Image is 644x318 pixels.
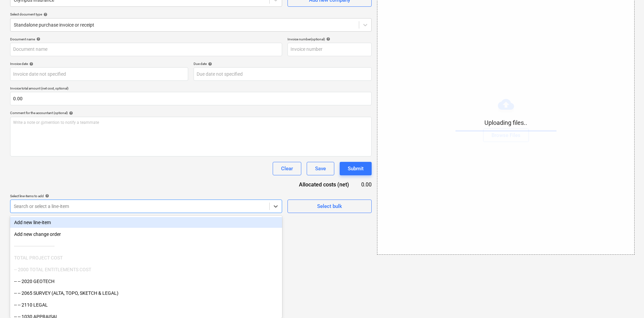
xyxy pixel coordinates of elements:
div: TOTAL PROJECT COST [10,252,282,263]
div: ------------------------------ [10,241,282,251]
input: Due date not specified [194,67,372,81]
div: Add new line-item [10,217,282,228]
div: -- -- 2020 GEOTECH [10,276,282,287]
div: 0.00 [360,181,372,188]
div: Save [315,164,326,173]
div: Add new change order [10,229,282,240]
div: Select bulk [317,202,342,211]
div: Comment for the accountant (optional) [10,111,372,115]
button: Submit [340,162,372,175]
div: -- -- 2110 LEGAL [10,299,282,310]
div: Select line-items to add [10,194,282,198]
div: -- -- 2065 SURVEY (ALTA, TOPO, SKETCH & LEGAL) [10,288,282,298]
div: Invoice number (optional) [287,37,372,41]
p: Invoice total amount (net cost, optional) [10,86,372,92]
input: Invoice number [287,43,372,56]
button: Clear [273,162,301,175]
input: Invoice date not specified [10,67,188,81]
span: help [207,62,212,66]
iframe: Chat Widget [610,286,644,318]
button: Save [307,162,334,175]
span: help [68,111,73,115]
p: Uploading files.. [455,119,556,127]
span: help [44,194,49,198]
span: help [42,12,47,16]
div: Allocated costs (net) [284,181,360,188]
div: -- 2000 TOTAL ENTITLEMENTS COST [10,264,282,275]
div: Invoice date [10,62,188,66]
div: Select document type [10,12,372,16]
span: help [325,37,330,41]
input: Document name [10,43,282,56]
button: Select bulk [287,200,372,213]
input: Invoice total amount (net cost, optional) [10,92,372,105]
div: Due date [194,62,372,66]
span: help [35,37,40,41]
div: Clear [281,164,293,173]
div: Submit [348,164,364,173]
div: Document name [10,37,282,41]
span: help [28,62,33,66]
